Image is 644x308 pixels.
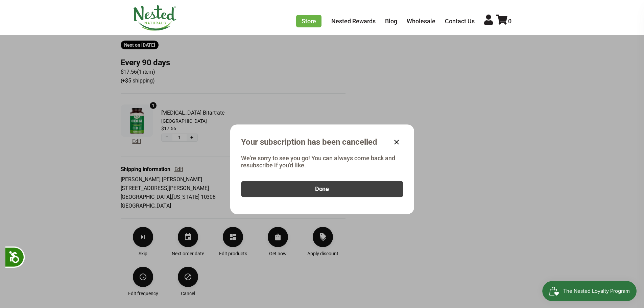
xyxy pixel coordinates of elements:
a: Wholesale [407,18,435,25]
a: Contact Us [445,18,475,25]
a: Nested Rewards [331,18,376,25]
div: Make changes for subscription [121,227,345,297]
img: Nested Naturals [133,5,177,31]
a: Store [296,15,321,27]
text: We're sorry to see you go! You can always come back and resubscribe if you'd like. [241,155,403,169]
span: Done [315,186,329,193]
a: Blog [385,18,397,25]
iframe: Button to open loyalty program pop-up [542,281,637,301]
span: 0 [508,18,511,25]
button: Done [241,181,403,197]
text: Your subscription has been cancelled [241,137,377,147]
a: 0 [496,18,511,25]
